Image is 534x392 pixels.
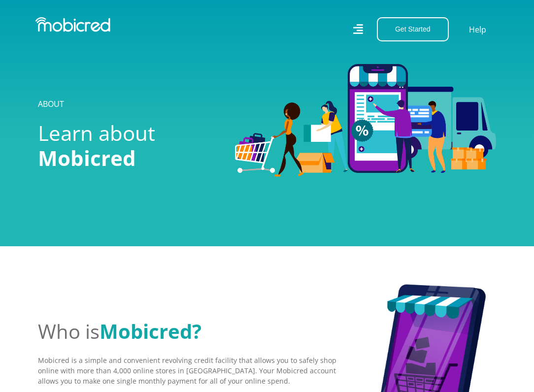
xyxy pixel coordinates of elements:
[38,121,220,170] h1: Learn about
[377,17,449,41] button: Get Started
[468,23,487,36] a: Help
[35,17,110,32] img: Mobicred
[38,355,338,386] p: Mobicred is a simple and convenient revolving credit facility that allows you to safely shop onli...
[100,318,201,345] span: Mobicred?
[235,64,496,177] img: Categories
[38,144,136,172] span: Mobicred
[38,320,338,343] h2: Who is
[38,98,64,109] a: ABOUT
